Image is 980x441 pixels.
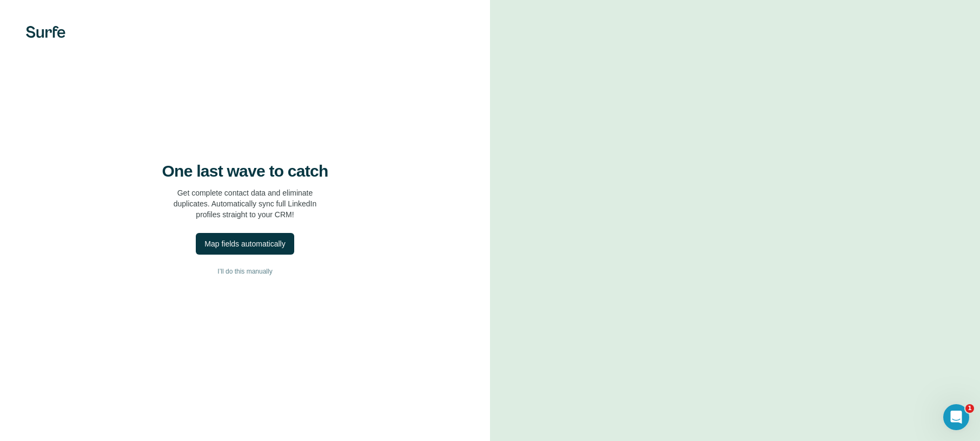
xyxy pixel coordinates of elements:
img: Surfe's logo [26,26,65,38]
span: 1 [965,404,974,413]
span: I’ll do this manually [217,267,272,276]
p: Get complete contact data and eliminate duplicates. Automatically sync full LinkedIn profiles str... [174,187,317,220]
div: Map fields automatically [204,238,285,249]
button: I’ll do this manually [22,263,468,280]
iframe: Intercom live chat [943,404,969,430]
h4: One last wave to catch [162,161,328,181]
button: Map fields automatically [196,233,294,255]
